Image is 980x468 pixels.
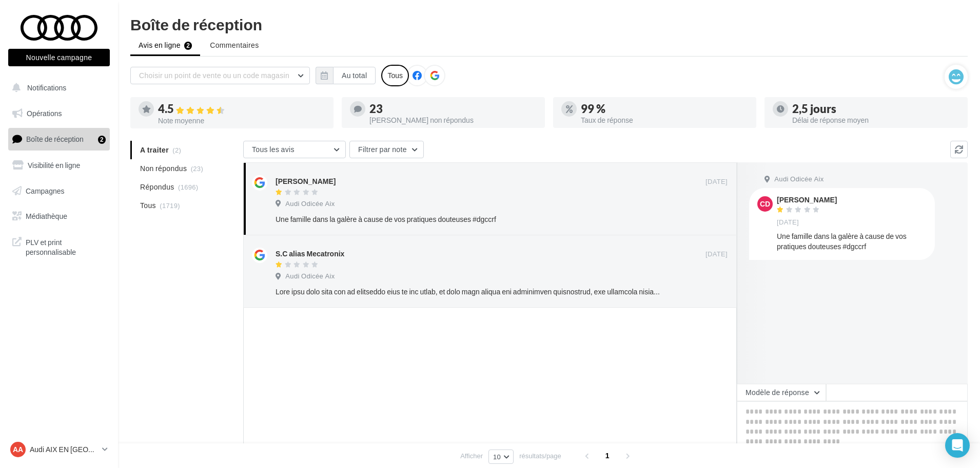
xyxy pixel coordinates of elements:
div: Taux de réponse [581,117,748,124]
span: [DATE] [705,177,728,186]
a: Campagnes [6,180,112,202]
a: Médiathèque [6,205,112,227]
span: Répondus [140,182,174,192]
span: résultats/page [519,451,561,461]
span: PLV et print personnalisable [26,235,106,257]
span: Commentaires [210,40,259,50]
span: 10 [493,453,501,461]
span: (23) [191,164,203,173]
span: CD [760,199,770,209]
span: Choisir un point de vente ou un code magasin [139,71,289,80]
div: Une famille dans la galère à cause de vos pratiques douteuses #dgccrf [777,231,927,252]
span: (1696) [178,183,199,191]
span: Non répondus [140,163,187,174]
span: Médiathèque [26,212,67,220]
button: Filtrer par note [349,141,424,158]
div: Boîte de réception [130,16,968,32]
button: Choisir un point de vente ou un code magasin [130,67,310,84]
div: Délai de réponse moyen [792,117,959,124]
a: PLV et print personnalisable [6,231,112,261]
div: [PERSON_NAME] [777,196,837,203]
span: Audi Odicée Aix [285,199,335,209]
button: Notifications [6,77,108,99]
span: Audi Odicée Aix [285,272,335,281]
a: Visibilité en ligne [6,155,112,176]
span: Afficher [460,451,483,461]
button: Modèle de réponse [737,384,826,401]
span: 1 [599,447,616,464]
button: Au total [316,67,376,84]
span: Boîte de réception [26,135,84,143]
span: Opérations [27,109,62,118]
span: Notifications [27,83,66,92]
span: Tous les avis [252,145,295,154]
button: 10 [488,450,514,464]
div: 4.5 [158,103,325,115]
div: Lore ipsu dolo sita con ad elitseddo eius te inc utlab, et dolo magn aliqua eni adminimven quisno... [276,287,661,297]
span: Campagnes [26,186,65,195]
button: Tous les avis [243,141,346,158]
span: [DATE] [705,250,728,259]
span: (1719) [160,201,180,210]
div: Une famille dans la galère à cause de vos pratiques douteuses #dgccrf [276,214,661,224]
div: Note moyenne [158,117,325,124]
div: Tous [381,65,409,86]
div: [PERSON_NAME] [276,176,336,186]
button: Au total [333,67,376,84]
div: Open Intercom Messenger [945,433,970,458]
span: AA [13,444,23,455]
p: Audi AIX EN [GEOGRAPHIC_DATA] [30,444,98,455]
div: 2,5 jours [792,103,959,115]
div: 2 [98,136,106,144]
span: [DATE] [777,218,799,227]
a: Boîte de réception2 [6,128,112,150]
button: Nouvelle campagne [8,49,110,66]
span: Visibilité en ligne [28,161,80,170]
div: S.C alias Mecatronix [276,249,344,259]
a: AA Audi AIX EN [GEOGRAPHIC_DATA] [8,440,110,459]
div: 23 [369,103,537,115]
div: 99 % [581,103,748,115]
span: Audi Odicée Aix [774,175,824,184]
div: [PERSON_NAME] non répondus [369,117,537,124]
span: Tous [140,200,156,211]
a: Opérations [6,103,112,124]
